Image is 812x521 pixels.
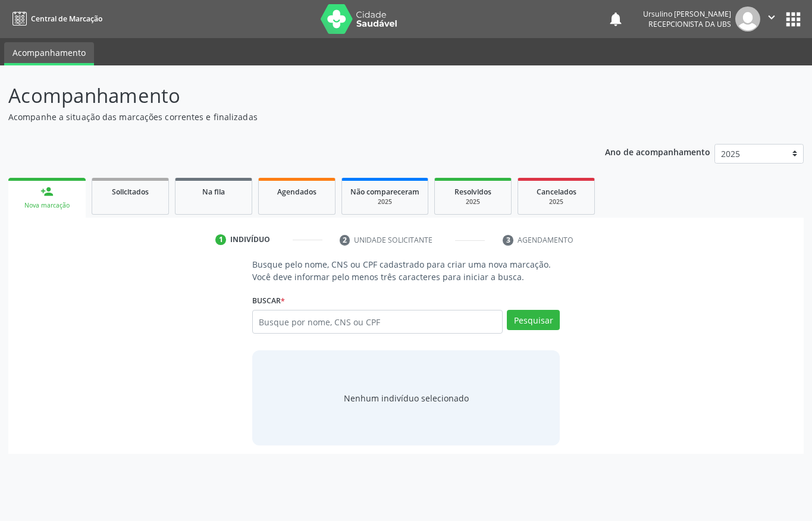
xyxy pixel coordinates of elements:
p: Busque pelo nome, CNS ou CPF cadastrado para criar uma nova marcação. Você deve informar pelo men... [252,258,560,283]
button: Pesquisar [507,310,560,330]
span: Cancelados [537,187,576,197]
span: Resolvidos [454,187,491,197]
div: Nova marcação [17,201,77,210]
i:  [765,11,778,24]
div: 2025 [350,197,419,206]
button:  [760,7,783,32]
div: 1 [215,234,226,245]
p: Acompanhamento [8,81,565,111]
span: Não compareceram [350,187,419,197]
span: Recepcionista da UBS [648,19,731,29]
div: person_add [40,185,54,198]
span: Solicitados [112,187,149,197]
div: Indivíduo [230,234,270,245]
button: notifications [607,11,624,27]
a: Central de Marcação [8,9,102,29]
span: Central de Marcação [31,14,102,24]
span: Agendados [277,187,316,197]
span: Na fila [202,187,225,197]
div: Nenhum indivíduo selecionado [344,392,469,404]
label: Buscar [252,291,285,310]
p: Acompanhe a situação das marcações correntes e finalizadas [8,111,565,123]
input: Busque por nome, CNS ou CPF [252,310,503,334]
div: 2025 [526,197,586,206]
img: img [735,7,760,32]
p: Ano de acompanhamento [605,144,710,159]
div: 2025 [443,197,503,206]
button: apps [783,9,804,30]
div: Ursulino [PERSON_NAME] [643,9,731,19]
a: Acompanhamento [4,42,94,65]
